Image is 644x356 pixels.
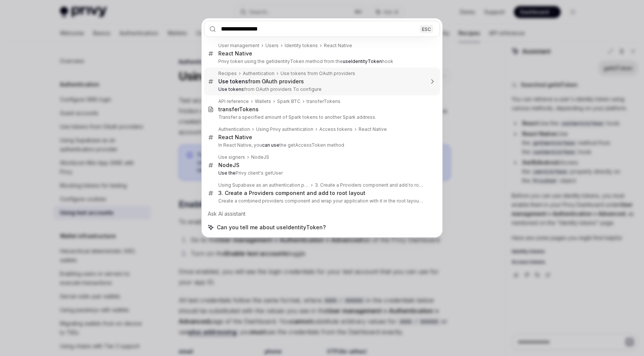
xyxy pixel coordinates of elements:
div: from OAuth providers [218,78,304,85]
div: ESC [420,25,433,33]
div: Users [265,43,279,49]
div: Recipes [218,71,237,77]
div: User management [218,43,259,49]
p: Privy token using the getIdentityToken method from the hook [218,58,424,64]
div: React Native [218,134,252,141]
div: API reference [218,98,249,104]
p: Privy client's getUser [218,170,424,176]
div: 3. Create a Providers component and add to root layout [315,182,424,188]
b: useIdentityToken [343,58,382,64]
b: can use [262,142,279,148]
div: Ask AI assistant [204,207,440,221]
div: Access tokens [319,126,353,132]
div: Wallets [255,98,271,104]
div: 3. Create a Providers component and add to root layout [218,190,365,196]
div: Spark BTC [277,98,301,104]
p: In React Native, you the getAccessToken method [218,142,424,148]
div: transferTokens [218,106,259,113]
p: from OAuth providers To configure [218,86,424,92]
div: NodeJS [251,154,269,160]
div: Use signers [218,154,245,160]
div: Authentication [218,126,250,132]
div: Identity tokens [285,43,318,49]
div: Using Privy authentication [256,126,313,132]
b: Use tokens [218,86,244,92]
b: Use the [218,170,236,176]
div: NodeJS [218,162,239,169]
div: transferTokens [307,98,340,104]
div: React Native [324,43,352,49]
div: React Native [218,50,252,57]
div: Using Supabase as an authentication provider [218,182,309,188]
p: Create a combined providers component and wrap your application with it in the root layout: The getC [218,198,424,204]
b: Use tokens [218,78,248,84]
p: Transfer a specified amount of Spark tokens to another Spark address. [218,114,424,120]
div: Use tokens from OAuth providers [281,71,355,77]
span: Can you tell me about useIdentityToken? [217,224,326,231]
div: Authentication [243,71,274,77]
div: React Native [359,126,387,132]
